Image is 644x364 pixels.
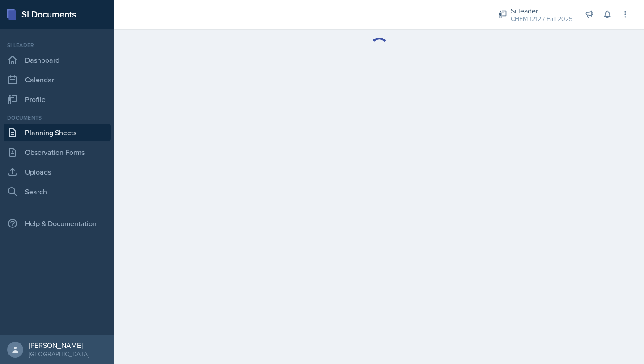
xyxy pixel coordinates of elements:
div: [PERSON_NAME] [29,341,89,350]
div: [GEOGRAPHIC_DATA] [29,350,89,359]
div: CHEM 1212 / Fall 2025 [511,14,572,24]
div: Documents [4,114,111,122]
a: Planning Sheets [4,124,111,141]
div: Si leader [511,5,572,16]
a: Dashboard [4,51,111,69]
a: Search [4,183,111,201]
a: Uploads [4,163,111,181]
a: Calendar [4,71,111,89]
a: Observation Forms [4,143,111,161]
div: Help & Documentation [4,214,111,232]
div: Si leader [4,41,111,49]
a: Profile [4,90,111,108]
